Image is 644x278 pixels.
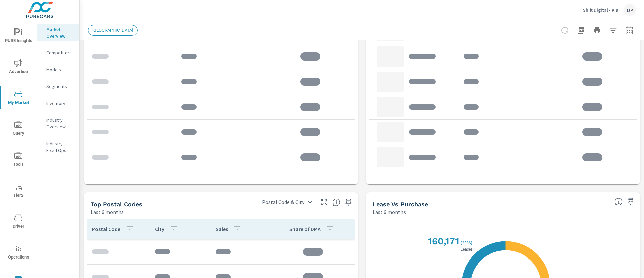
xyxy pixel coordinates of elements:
span: My Market [2,90,35,107]
button: Apply Filters [606,24,620,37]
span: Advertise [2,59,35,76]
p: Inventory [46,100,74,107]
p: Market Overview [46,26,74,39]
div: Competitors [37,48,79,58]
p: Shift Digital - Kia [583,7,619,13]
p: Models [46,66,74,73]
h2: 160,171 [427,236,459,247]
p: Sales [216,226,228,232]
p: City [155,226,164,232]
span: Tier2 [2,183,35,199]
span: Understand how shoppers are deciding to purchase vehicles. Sales data is based off market registr... [614,198,623,206]
p: Segments [46,83,74,90]
div: Segments [37,81,79,91]
div: Industry Overview [37,115,79,132]
p: Industry Fixed Ops [46,140,74,154]
button: Select Date Range [623,24,636,37]
div: Market Overview [37,24,79,41]
p: Industry Overview [46,117,74,130]
p: Share of DMA [289,226,321,232]
button: "Export Report to PDF" [574,24,588,37]
p: ( 23% ) [461,240,474,246]
span: Save this to your personalized report [625,196,636,207]
div: Postal Code & City [258,196,316,208]
p: Postal Code [92,226,120,232]
span: Save this to your personalized report [343,197,354,208]
h5: Lease vs Purchase [373,201,428,208]
p: Last 6 months [91,208,124,216]
div: Models [37,65,79,75]
div: Inventory [37,98,79,108]
span: Tools [2,152,35,168]
button: Make Fullscreen [319,197,330,208]
p: Last 6 months [373,208,406,216]
span: [GEOGRAPHIC_DATA] [88,28,137,33]
span: Driver [2,214,35,230]
div: DP [624,4,636,16]
h5: Top Postal Codes [91,201,142,208]
p: Leases [459,247,474,251]
span: Top Postal Codes shows you how you rank, in terms of sales, to other dealerships in your market. ... [332,198,340,206]
p: Competitors [46,49,74,56]
span: Query [2,121,35,137]
div: Industry Fixed Ops [37,138,79,155]
span: Operations [2,245,35,261]
button: Print Report [590,24,604,37]
span: PURE Insights [2,28,35,45]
